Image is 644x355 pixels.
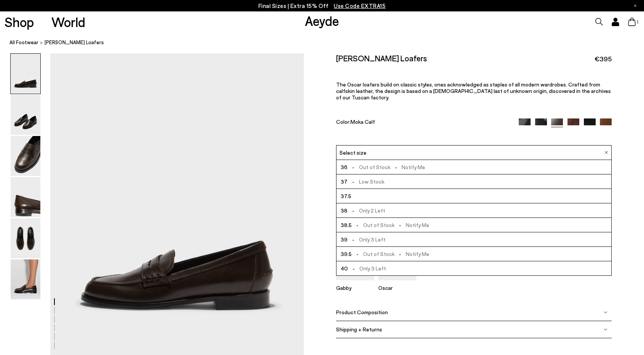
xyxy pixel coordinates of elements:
[604,310,607,314] img: svg%3E
[5,15,34,29] a: Shop
[341,264,348,273] span: 40
[595,54,612,64] span: €395
[348,264,386,273] span: Only 3 Left
[336,118,510,127] div: Color:
[11,54,40,94] img: Oscar Leather Loafers - Image 1
[352,220,429,230] span: Out of Stock Notify Me
[341,162,348,172] span: 36
[10,38,38,46] a: All Footwear
[395,222,406,228] span: -
[11,218,40,258] img: Oscar Leather Loafers - Image 5
[334,2,386,9] span: Navigate to /collections/ss25-final-sizes
[352,222,363,228] span: -
[352,249,429,259] span: Out of Stock Notify Me
[351,118,375,125] span: Moka Calf
[336,81,611,101] span: The Oscar loafers build on classic styles, ones acknowledged as staples of all modern wardrobes. ...
[604,328,607,331] img: svg%3E
[341,249,352,259] span: 39.5
[348,265,359,272] span: -
[628,18,636,26] a: 1
[336,53,427,63] h2: [PERSON_NAME] Loafers
[636,20,639,24] span: 1
[348,206,385,215] span: Only 2 Left
[352,251,363,257] span: -
[11,136,40,176] img: Oscar Leather Loafers - Image 3
[341,191,351,201] span: 37.5
[336,309,388,315] span: Product Composition
[336,285,374,291] p: Gabby
[348,207,359,214] span: -
[340,149,367,157] span: Select size
[305,13,339,29] a: Aeyde
[348,236,359,243] span: -
[45,38,104,46] span: [PERSON_NAME] Loafers
[11,95,40,135] img: Oscar Leather Loafers - Image 2
[348,178,359,185] span: -
[341,235,348,244] span: 39
[348,164,359,170] span: -
[378,285,416,291] p: Oscar
[10,32,644,53] nav: breadcrumb
[341,177,348,186] span: 37
[11,177,40,217] img: Oscar Leather Loafers - Image 4
[348,177,384,186] span: Low Stock
[391,164,402,170] span: -
[348,235,385,244] span: Only 3 Left
[336,326,382,333] span: Shipping + Returns
[348,162,425,172] span: Out of Stock Notify Me
[395,251,406,257] span: -
[258,1,386,11] p: Final Sizes | Extra 15% Off
[341,220,352,230] span: 38.5
[11,259,40,299] img: Oscar Leather Loafers - Image 6
[51,15,85,29] a: World
[341,206,348,215] span: 38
